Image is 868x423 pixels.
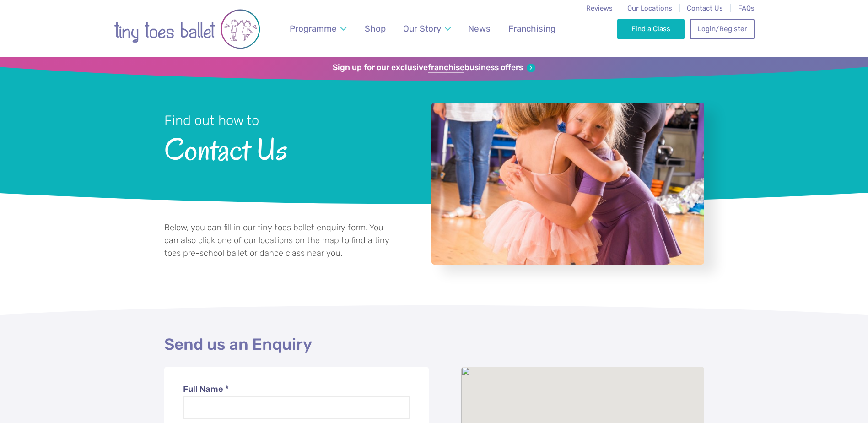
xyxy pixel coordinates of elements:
[164,222,391,260] p: Below, you can fill in our tiny toes ballet enquiry form. You can also click one of our locations...
[164,113,259,128] small: Find out how to
[586,4,613,12] a: Reviews
[464,18,495,39] a: News
[504,18,560,39] a: Franchising
[114,6,260,52] img: tiny toes ballet
[627,4,672,12] a: Our Locations
[365,23,386,34] span: Shop
[360,18,390,39] a: Shop
[403,23,441,34] span: Our Story
[183,383,410,396] label: Full Name *
[738,4,755,12] a: FAQs
[508,23,555,34] span: Franchising
[468,23,491,34] span: News
[399,18,455,39] a: Our Story
[617,19,685,39] a: Find a Class
[285,18,350,39] a: Programme
[690,19,754,39] a: Login/Register
[290,23,337,34] span: Programme
[164,130,407,167] span: Contact Us
[333,63,535,73] a: Sign up for our exclusivefranchisebusiness offers
[687,4,723,12] a: Contact Us
[164,335,704,355] h2: Send us an Enquiry
[428,63,464,73] strong: franchise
